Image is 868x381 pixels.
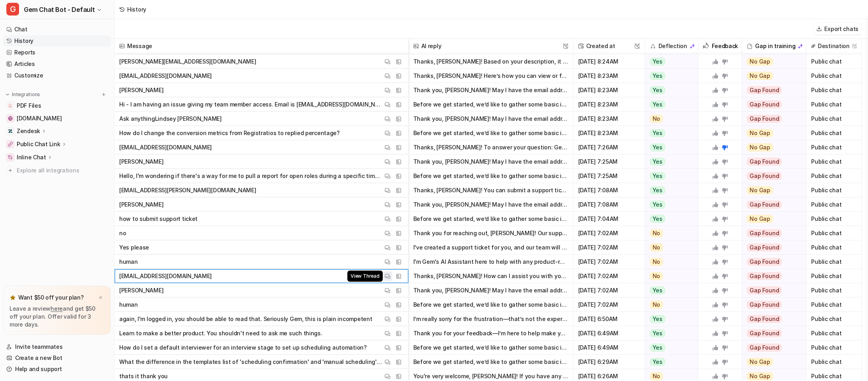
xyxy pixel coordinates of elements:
a: here [50,305,63,312]
button: No [645,269,694,283]
span: Public chat [810,112,858,126]
button: Integrations [3,91,43,99]
p: [PERSON_NAME][EMAIL_ADDRESS][DOMAIN_NAME] [119,54,256,69]
span: Public chat [810,83,858,97]
button: Before we get started, we’d like to gather some basic information to help us identify your accoun... [413,340,568,355]
p: How do I change the conversion metrics from Registratios to replied percentage? [119,126,340,140]
span: No [650,229,663,237]
p: [EMAIL_ADDRESS][DOMAIN_NAME] [119,269,212,283]
button: No [645,112,694,126]
button: Thanks, [PERSON_NAME]! Based on your description, it sounds like deleting the incorrect email and... [413,54,568,69]
span: No [650,272,663,280]
span: Yes [650,201,665,209]
span: [DATE] 6:29AM [577,355,641,369]
span: Gem Chat Bot - Default [24,4,95,15]
span: [DATE] 7:25AM [577,169,641,183]
button: No Gap [742,355,801,369]
button: Gap Found [742,112,801,126]
span: Gap Found [747,201,782,209]
span: [DATE] 8:24AM [577,54,641,69]
span: Public chat [810,140,858,155]
span: Public chat [810,155,858,169]
button: Thanks, [PERSON_NAME]! Here’s how you can view or focus on the replied percentage as a conversion... [413,69,568,83]
img: menu_add.svg [101,92,107,97]
span: Gap Found [747,258,782,266]
button: I'm Gem's AI Assistant here to help with any product-related questions or support you need. If yo... [413,255,568,269]
a: Customize [3,70,111,81]
button: Yes [645,355,694,369]
h2: Deflection [659,39,687,53]
span: Yes [650,129,665,137]
span: Gap Found [747,229,782,237]
button: Gap Found [742,326,801,340]
a: Chat [3,24,111,35]
span: Message [118,39,405,53]
a: PDF FilesPDF Files [3,100,111,111]
img: star [10,294,16,301]
span: Explore all integrations [17,164,108,177]
button: Yes [645,183,694,197]
button: Before we get started, we’d like to gather some basic information to help us identify your accoun... [413,97,568,112]
span: [DATE] 7:02AM [577,226,641,240]
span: [DATE] 7:02AM [577,283,641,298]
a: status.gem.com[DOMAIN_NAME] [3,113,111,124]
p: [PERSON_NAME] [119,155,163,169]
img: Public Chat Link [8,142,13,147]
span: Gap Found [747,329,782,337]
p: [PERSON_NAME] [119,283,163,298]
button: Gap Found [742,226,801,240]
span: Public chat [810,54,858,69]
a: Reports [3,47,111,58]
span: No [650,258,663,266]
span: Gap Found [747,315,782,323]
button: I've created a support ticket for you, and our team will follow up with you shortly by email. Is ... [413,240,568,255]
button: Thank you, [PERSON_NAME]! May I have the email address associated with your Gem account? [413,155,568,169]
img: Zendesk [8,129,13,133]
p: Public Chat Link [17,140,60,148]
span: Yes [650,215,665,223]
p: Integrations [12,91,40,98]
button: Gap Found [742,155,801,169]
span: Public chat [810,298,858,312]
p: Leave a review and get $50 off your plan. Offer valid for 3 more days. [10,305,105,329]
button: No Gap [742,212,801,226]
span: Yes [650,315,665,323]
p: Yes please [119,240,149,255]
span: [DATE] 8:23AM [577,69,641,83]
img: status.gem.com [8,116,13,121]
button: Yes [645,126,694,140]
a: Create a new Bot [3,352,111,364]
span: Gap Found [747,344,782,352]
button: No [645,240,694,255]
span: Gap Found [747,272,782,280]
button: No Gap [742,140,801,155]
button: Before we get started, we’d like to gather some basic information to help us identify your accoun... [413,169,568,183]
a: Articles [3,58,111,70]
a: Help and support [3,364,111,375]
span: Yes [650,72,665,80]
span: [DATE] 7:04AM [577,212,641,226]
span: Gap Found [747,101,782,108]
span: Public chat [810,169,858,183]
span: Public chat [810,183,858,197]
p: [PERSON_NAME] [119,83,163,97]
span: Created at [577,39,641,53]
span: [DATE] 6:49AM [577,326,641,340]
span: Public chat [810,240,858,255]
p: Ask anythingLindsey [PERSON_NAME] [119,112,222,126]
button: I’m really sorry for the frustration—that’s not the experience we want for you. As an AI Assistan... [413,312,568,326]
span: Gap Found [747,286,782,294]
span: Public chat [810,212,858,226]
img: expand menu [5,92,10,97]
button: No Gap [742,183,801,197]
button: Before we get started, we’d like to gather some basic information to help us identify your accoun... [413,126,568,140]
span: Gap Found [747,301,782,309]
button: Export chats [814,23,862,35]
span: No Gap [747,58,773,66]
span: Gap Found [747,244,782,251]
button: Gap Found [742,283,801,298]
span: [DATE] 8:23AM [577,97,641,112]
button: Yes [645,169,694,183]
button: Yes [645,197,694,212]
span: Public chat [810,355,858,369]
